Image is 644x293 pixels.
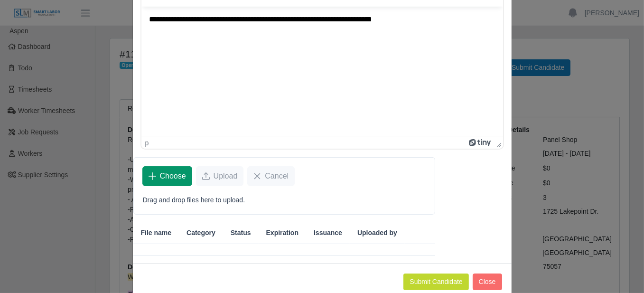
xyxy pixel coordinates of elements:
[266,228,299,238] span: Expiration
[247,166,295,186] button: Cancel
[403,274,468,290] button: Submit Candidate
[473,274,502,290] button: Close
[145,139,149,147] div: p
[187,228,215,238] span: Category
[265,170,289,182] span: Cancel
[469,139,493,147] a: Powered by Tiny
[143,195,426,205] p: Drag and drop files here to upload.
[314,228,342,238] span: Issuance
[196,166,244,186] button: Upload
[141,7,503,137] iframe: Rich Text Area
[142,166,192,186] button: Choose
[214,170,238,182] span: Upload
[493,137,503,149] div: Press the Up and Down arrow keys to resize the editor.
[160,170,186,182] span: Choose
[357,228,397,238] span: Uploaded by
[141,228,172,238] span: File name
[231,228,251,238] span: Status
